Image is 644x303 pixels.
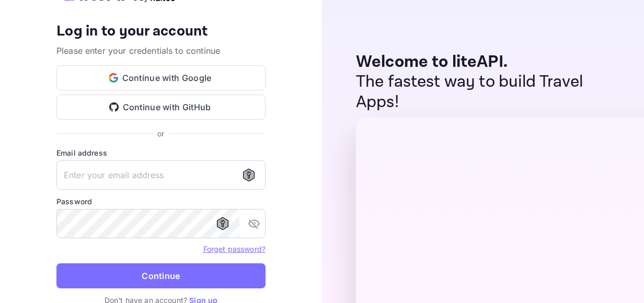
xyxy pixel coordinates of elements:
[203,243,266,254] a: Forget password?
[56,196,266,207] label: Password
[56,147,266,158] label: Email address
[56,44,266,57] p: Please enter your credentials to continue
[356,72,623,112] p: The fastest way to build Travel Apps!
[56,65,266,90] button: Continue with Google
[56,22,266,41] h4: Log in to your account
[203,244,266,253] a: Forget password?
[157,128,164,139] p: or
[356,52,623,72] p: Welcome to liteAPI.
[56,160,266,190] input: Enter your email address
[244,213,264,234] button: toggle password visibility
[56,263,266,288] button: Continue
[56,95,266,120] button: Continue with GitHub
